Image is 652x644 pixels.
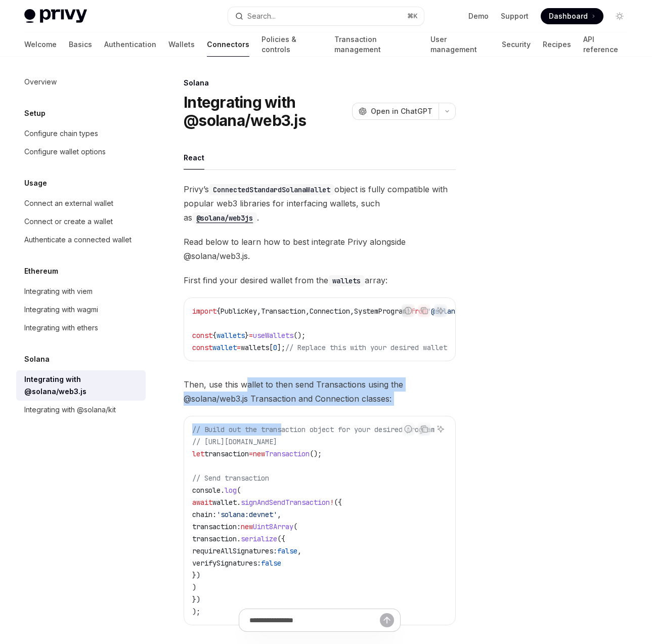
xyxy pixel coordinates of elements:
button: React [184,146,204,169]
span: wallets [216,331,245,340]
span: ( [237,486,241,495]
button: Search...⌘K [228,7,424,25]
a: Connect or create a wallet [16,212,146,231]
span: Read below to learn how to best integrate Privy alongside @solana/web3.js. [184,235,456,263]
a: Connectors [207,32,249,57]
span: . [237,534,241,543]
span: new [241,522,253,531]
span: ! [330,498,334,507]
div: Search... [247,10,276,22]
span: serialize [241,534,277,543]
span: 'solana:devnet' [216,510,277,519]
code: ConnectedStandardSolanaWallet [209,184,334,195]
span: false [277,546,297,555]
span: SystemProgram [354,307,407,316]
span: wallets [241,343,269,352]
h5: Ethereum [24,265,58,277]
span: // [URL][DOMAIN_NAME] [192,437,277,446]
span: = [249,331,253,340]
a: Authentication [104,32,156,57]
a: Security [502,32,531,57]
img: light logo [24,9,87,23]
span: [ [269,343,273,352]
a: @solana/web3js [192,212,257,223]
span: . [237,498,241,507]
a: Basics [69,32,92,57]
span: , [350,307,354,316]
span: ) [192,583,196,592]
a: Wallets [168,32,195,57]
div: Connect an external wallet [24,197,113,209]
span: log [225,486,237,495]
a: Configure wallet options [16,143,146,161]
a: Support [501,11,529,21]
a: Policies & controls [262,32,322,57]
span: transaction [204,449,249,458]
button: Ask AI [434,304,447,317]
div: Integrating with ethers [24,322,98,334]
span: // Send transaction [192,474,269,483]
span: (); [310,449,322,458]
a: Authenticate a connected wallet [16,231,146,249]
span: Then, use this wallet to then send Transactions using the @solana/web3.js Transaction and Connect... [184,377,456,406]
span: ({ [277,534,285,543]
span: 0 [273,343,277,352]
button: Send message [380,613,394,627]
h1: Integrating with @solana/web3.js [184,93,348,130]
span: let [192,449,204,458]
span: = [237,343,241,352]
a: Demo [468,11,489,21]
span: false [261,559,281,568]
span: requireAllSignatures: [192,546,277,555]
span: verifySignatures: [192,559,261,568]
span: }) [192,595,200,604]
h5: Solana [24,353,50,365]
span: . [221,486,225,495]
span: console [192,486,221,495]
a: Integrating with @solana/kit [16,401,146,419]
span: useWallets [253,331,293,340]
span: import [192,307,216,316]
span: Uint8Array [253,522,293,531]
div: Overview [24,76,57,88]
span: Open in ChatGPT [371,106,432,116]
a: Integrating with viem [16,282,146,300]
div: Solana [184,78,456,88]
span: Privy’s object is fully compatible with popular web3 libraries for interfacing wallets, such as . [184,182,456,225]
code: @solana/web3js [192,212,257,224]
span: Dashboard [549,11,588,21]
span: const [192,343,212,352]
span: // Build out the transaction object for your desired program [192,425,435,434]
a: Transaction management [334,32,418,57]
a: Configure chain types [16,124,146,143]
span: PublicKey [221,307,257,316]
span: ⌘ K [407,12,418,20]
span: // Replace this with your desired wallet [285,343,447,352]
a: Recipes [543,32,571,57]
span: transaction [192,534,237,543]
span: , [297,546,301,555]
span: , [257,307,261,316]
h5: Usage [24,177,47,189]
div: Integrating with viem [24,285,93,297]
div: Integrating with wagmi [24,304,98,316]
code: wallets [328,275,365,286]
span: , [277,510,281,519]
span: Transaction [261,307,306,316]
a: Integrating with ethers [16,319,146,337]
input: Ask a question... [249,609,380,631]
span: { [212,331,216,340]
span: Transaction [265,449,310,458]
span: (); [293,331,306,340]
span: = [249,449,253,458]
span: await [192,498,212,507]
span: ( [293,522,297,531]
button: Toggle dark mode [612,8,628,24]
span: wallet [212,498,237,507]
button: Copy the contents from the code block [418,422,431,436]
span: ]; [277,343,285,352]
div: Configure wallet options [24,146,106,158]
button: Open in ChatGPT [352,103,439,120]
span: ({ [334,498,342,507]
span: chain: [192,510,216,519]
